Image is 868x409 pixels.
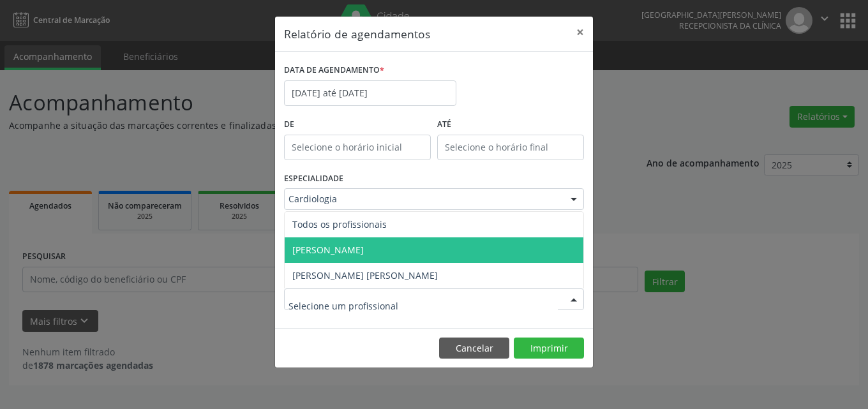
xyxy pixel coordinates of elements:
label: ATÉ [437,115,584,135]
span: Cardiologia [288,193,558,205]
span: [PERSON_NAME] [PERSON_NAME] [292,269,438,281]
label: De [284,115,431,135]
input: Selecione o horário inicial [284,135,431,160]
input: Selecione um profissional [288,293,558,318]
input: Selecione uma data ou intervalo [284,80,456,106]
input: Selecione o horário final [437,135,584,160]
label: DATA DE AGENDAMENTO [284,61,384,80]
label: ESPECIALIDADE [284,169,343,189]
button: Close [567,17,593,48]
span: [PERSON_NAME] [292,244,364,256]
span: Todos os profissionais [292,218,387,230]
button: Cancelar [439,338,509,359]
button: Imprimir [514,338,584,359]
h5: Relatório de agendamentos [284,26,430,42]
